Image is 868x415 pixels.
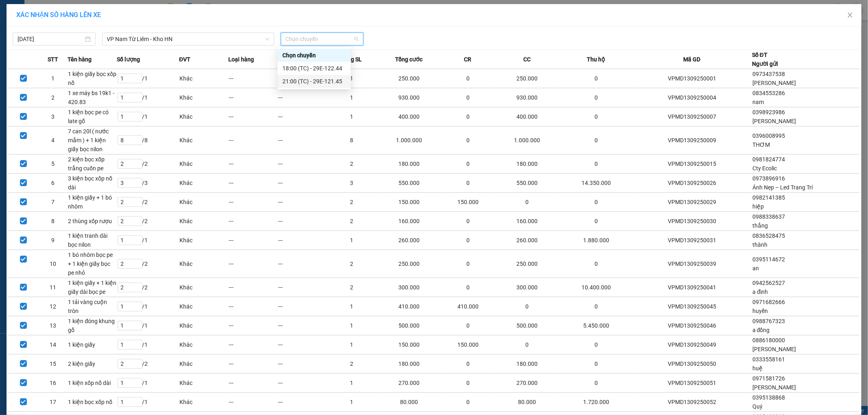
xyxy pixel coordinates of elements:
[278,107,327,126] td: ---
[560,88,632,107] td: 0
[107,33,269,45] span: VP Nam Từ Liêm - Kho HN
[68,174,117,193] td: 3 kiện bọc xốp nổ dài
[117,374,179,393] td: / 1
[752,308,768,314] span: huyền
[117,250,179,278] td: / 2
[752,109,785,115] span: 0398923986
[752,184,813,191] span: Ánh Nẹp – Led Trang Trí
[117,55,140,64] span: Số lượng
[752,365,763,372] span: huệ
[68,212,117,231] td: 2 thùng xốp rượu
[560,393,632,412] td: 1.720.000
[327,88,376,107] td: 1
[633,316,752,335] td: VPMD1309250046
[117,107,179,126] td: / 1
[633,212,752,231] td: VPMD1309250030
[179,69,228,88] td: Khác
[327,354,376,374] td: 2
[442,69,495,88] td: 0
[228,154,278,174] td: ---
[752,327,770,333] span: a đồng
[442,316,495,335] td: 0
[560,250,632,278] td: 0
[752,289,768,295] span: a dĩnh
[278,193,327,212] td: ---
[179,316,228,335] td: Khác
[395,55,422,64] span: Tổng cước
[68,193,117,212] td: 1 kiện giấy + 1 bó nhôm
[38,316,68,335] td: 13
[38,374,68,393] td: 16
[117,354,179,374] td: / 2
[633,88,752,107] td: VPMD1309250004
[117,174,179,193] td: / 3
[376,316,442,335] td: 500.000
[633,393,752,412] td: VPMD1309250052
[442,154,495,174] td: 0
[38,126,68,154] td: 4
[560,316,632,335] td: 5.450.000
[278,278,327,297] td: ---
[560,126,632,154] td: 0
[560,278,632,297] td: 10.400.000
[38,393,68,412] td: 17
[117,231,179,250] td: / 1
[752,50,778,68] div: Số ĐT Người gửi
[327,278,376,297] td: 2
[228,88,278,107] td: ---
[752,403,763,410] span: Quý
[494,154,560,174] td: 180.000
[494,393,560,412] td: 80.000
[179,154,228,174] td: Khác
[442,250,495,278] td: 0
[38,154,68,174] td: 5
[442,193,495,212] td: 150.000
[278,297,327,316] td: ---
[494,250,560,278] td: 250.000
[376,212,442,231] td: 160.000
[523,55,531,64] span: CC
[286,33,359,45] span: Chọn chuyến
[68,55,92,64] span: Tên hàng
[752,241,767,248] span: thành
[587,55,605,64] span: Thu hộ
[228,55,254,64] span: Loại hàng
[752,203,764,210] span: hiệp
[228,278,278,297] td: ---
[38,69,68,88] td: 1
[179,374,228,393] td: Khác
[38,88,68,107] td: 2
[752,337,785,343] span: 0886180000
[442,212,495,231] td: 0
[278,393,327,412] td: ---
[68,393,117,412] td: 1 kiện bọc xốp nổ
[752,80,796,86] span: [PERSON_NAME]
[494,69,560,88] td: 250.000
[752,394,785,401] span: 0395138868
[376,154,442,174] td: 180.000
[179,231,228,250] td: Khác
[376,107,442,126] td: 400.000
[327,316,376,335] td: 1
[494,126,560,154] td: 1.000.000
[633,374,752,393] td: VPMD1309250051
[560,231,632,250] td: 1.880.000
[442,354,495,374] td: 0
[752,299,785,305] span: 0971682666
[376,126,442,154] td: 1.000.000
[376,69,442,88] td: 250.000
[633,107,752,126] td: VPMD1309250007
[179,107,228,126] td: Khác
[327,335,376,354] td: 1
[494,193,560,212] td: 0
[442,231,495,250] td: 0
[179,174,228,193] td: Khác
[752,141,770,148] span: THƠM
[327,174,376,193] td: 3
[560,174,632,193] td: 14.350.000
[228,69,278,88] td: ---
[17,35,83,43] input: 13/09/2025
[633,193,752,212] td: VPMD1309250029
[376,193,442,212] td: 150.000
[494,212,560,231] td: 160.000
